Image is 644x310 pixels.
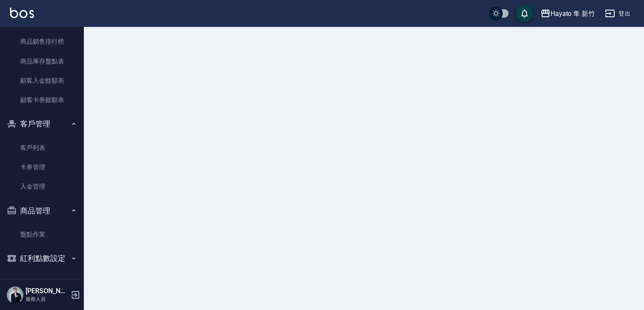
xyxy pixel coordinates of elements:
[3,138,80,158] a: 客戶列表
[3,158,80,177] a: 卡券管理
[3,113,80,135] button: 客戶管理
[537,5,598,22] button: Hayato 隼 新竹
[551,8,595,19] div: Hayato 隼 新竹
[3,52,80,71] a: 商品庫存盤點表
[602,6,634,21] button: 登出
[3,247,80,269] button: 紅利點數設定
[3,71,80,90] a: 顧客入金餘額表
[7,286,23,303] img: Person
[3,32,80,51] a: 商品銷售排行榜
[26,295,68,303] p: 服務人員
[3,90,80,110] a: 顧客卡券餘額表
[516,5,533,22] button: save
[10,8,34,18] img: Logo
[3,177,80,196] a: 入金管理
[3,200,80,222] button: 商品管理
[3,225,80,244] a: 盤點作業
[26,287,68,295] h5: [PERSON_NAME]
